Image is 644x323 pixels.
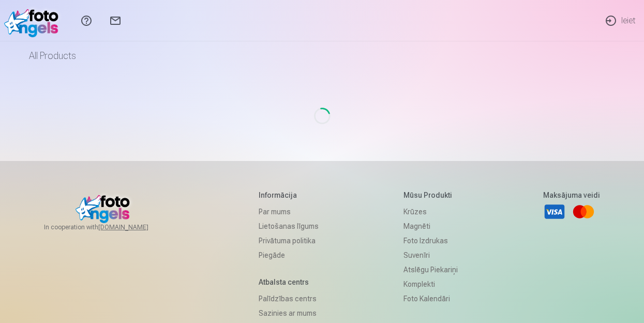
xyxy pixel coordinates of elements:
[44,223,173,231] span: In cooperation with
[259,248,319,262] a: Piegāde
[403,219,458,233] a: Magnēti
[403,248,458,262] a: Suvenīri
[259,306,319,320] a: Sazinies ar mums
[98,223,173,231] a: [DOMAIN_NAME]
[403,277,458,291] a: Komplekti
[259,233,319,248] a: Privātuma politika
[403,262,458,277] a: Atslēgu piekariņi
[403,291,458,306] a: Foto kalendāri
[259,190,319,200] h5: Informācija
[543,200,566,223] a: Visa
[572,200,595,223] a: Mastercard
[259,277,319,287] h5: Atbalsta centrs
[403,204,458,219] a: Krūzes
[403,233,458,248] a: Foto izdrukas
[259,204,319,219] a: Par mums
[403,190,458,200] h5: Mūsu produkti
[259,219,319,233] a: Lietošanas līgums
[543,190,600,200] h5: Maksājuma veidi
[259,291,319,306] a: Palīdzības centrs
[4,4,64,37] img: /v1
